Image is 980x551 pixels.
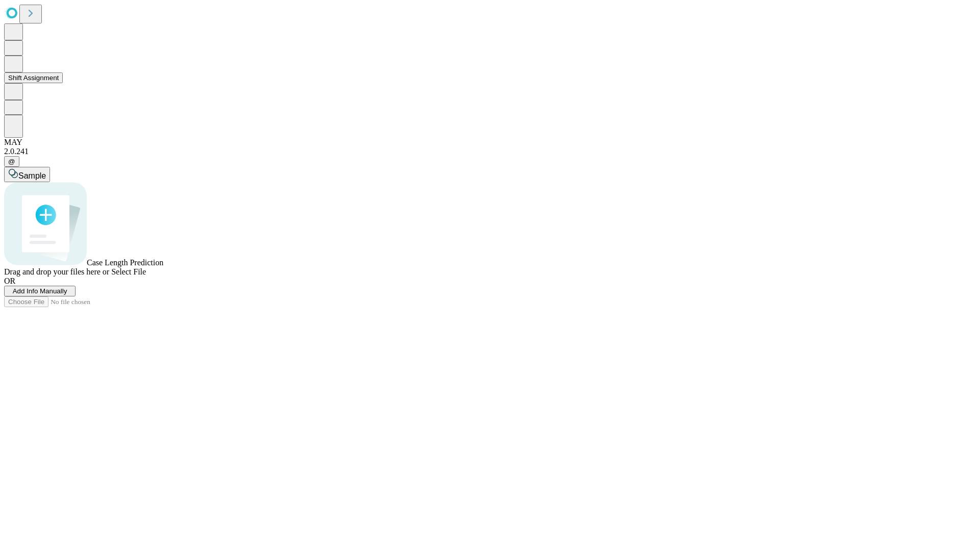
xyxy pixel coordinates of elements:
[4,147,976,156] div: 2.0.241
[4,286,76,296] button: Add Info Manually
[111,267,146,276] span: Select File
[4,72,63,83] button: Shift Assignment
[4,277,15,285] span: OR
[8,158,15,165] span: @
[87,258,163,267] span: Case Length Prediction
[4,267,109,276] span: Drag and drop your files here or
[4,156,19,167] button: @
[4,138,976,147] div: MAY
[4,167,50,182] button: Sample
[13,287,67,295] span: Add Info Manually
[18,171,46,180] span: Sample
